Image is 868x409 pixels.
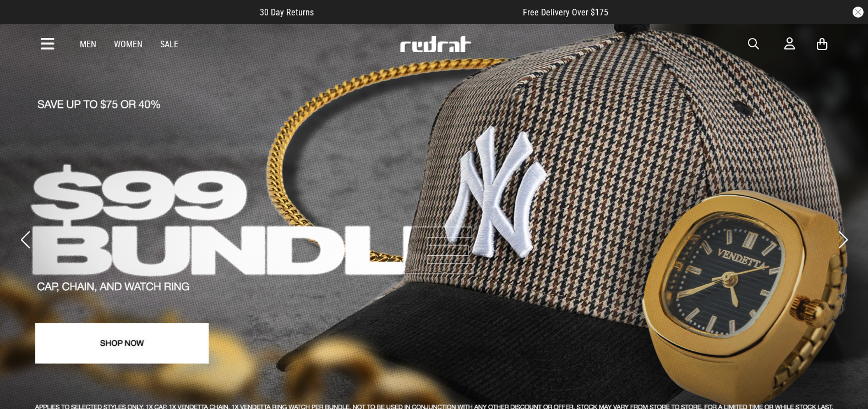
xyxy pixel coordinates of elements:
iframe: Customer reviews powered by Trustpilot [336,7,501,18]
button: Next slide [836,228,850,252]
a: Men [80,39,96,49]
a: Women [114,39,143,49]
a: Sale [160,39,178,49]
span: 30 Day Returns [260,7,314,18]
span: Free Delivery Over $175 [523,7,608,18]
img: Redrat logo [399,36,472,52]
button: Previous slide [18,228,32,252]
